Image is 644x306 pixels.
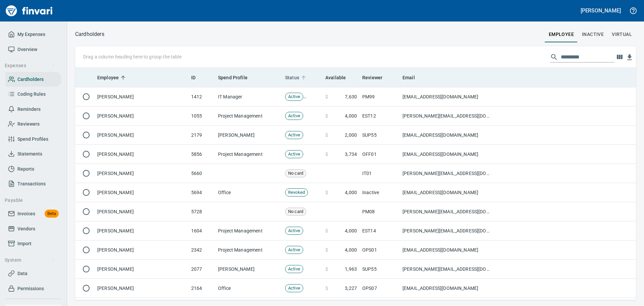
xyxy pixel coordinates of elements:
span: employee [549,30,574,39]
button: Choose columns to display [614,52,625,62]
td: 1055 [189,106,215,126]
td: [PERSON_NAME] [95,183,189,202]
td: IT01 [360,164,400,183]
span: Active [285,94,303,100]
button: [PERSON_NAME] [579,5,623,16]
span: $ [325,247,328,253]
a: Data [5,266,61,281]
td: 2179 [189,126,215,145]
td: Office [215,279,282,298]
td: [PERSON_NAME] [95,164,189,183]
td: SUP55 [360,260,400,279]
td: PM99 [360,87,400,106]
a: Vendors [5,221,61,236]
td: Office [215,183,282,202]
td: [EMAIL_ADDRESS][DOMAIN_NAME] [400,87,494,106]
td: [EMAIL_ADDRESS][DOMAIN_NAME] [400,126,494,145]
span: Email [402,74,415,82]
span: ID [191,74,204,82]
span: No card [285,170,306,177]
button: System [2,254,58,266]
span: 2,000 [345,132,357,138]
td: [PERSON_NAME] [95,279,189,298]
span: Overview [17,45,37,54]
span: Permissions [17,285,44,293]
span: 7,630 [345,93,357,100]
td: EST14 [360,221,400,241]
span: Active [285,247,303,253]
span: Active [285,228,303,234]
td: [PERSON_NAME] [95,221,189,241]
span: $ [325,227,328,234]
span: Employee [97,74,127,82]
span: Beta [45,210,59,218]
td: [PERSON_NAME] [95,87,189,106]
span: Statements [17,150,42,158]
td: Project Management [215,221,282,241]
span: Active [285,132,303,138]
td: 5728 [189,202,215,221]
span: No card [285,209,306,215]
a: Transactions [5,176,61,191]
span: ID [191,74,196,82]
span: Spend Profiles [17,135,48,143]
td: [EMAIL_ADDRESS][DOMAIN_NAME] [400,145,494,164]
td: [PERSON_NAME][EMAIL_ADDRESS][DOMAIN_NAME] [400,260,494,279]
td: [PERSON_NAME][EMAIL_ADDRESS][DOMAIN_NAME] [400,106,494,126]
td: [PERSON_NAME] [95,145,189,164]
a: Reports [5,162,61,177]
span: Coding Rules [17,90,46,98]
button: Payable [2,194,58,207]
a: Spend Profiles [5,132,61,147]
span: Spend Profile [218,74,248,82]
td: [EMAIL_ADDRESS][DOMAIN_NAME] [400,241,494,260]
span: Reviewer [362,74,391,82]
span: $ [325,151,328,158]
td: 2077 [189,260,215,279]
span: $ [325,93,328,100]
span: Reports [17,165,34,173]
span: System [5,256,55,264]
td: 2164 [189,279,215,298]
span: Active [285,266,303,272]
p: Drag a column heading here to group the table [83,53,181,60]
span: Active [285,285,303,292]
td: [EMAIL_ADDRESS][DOMAIN_NAME] [400,183,494,202]
td: Project Management [215,241,282,260]
td: [PERSON_NAME] [95,241,189,260]
a: Statements [5,146,61,162]
td: 5856 [189,145,215,164]
td: Inactive [360,183,400,202]
a: Overview [5,42,61,57]
a: Finvari [4,3,54,19]
span: 1,963 [345,266,357,272]
td: SUP55 [360,126,400,145]
td: 2342 [189,241,215,260]
td: [PERSON_NAME] [215,126,282,145]
a: Permissions [5,281,61,296]
a: Import [5,236,61,251]
td: [PERSON_NAME] [95,106,189,126]
td: [PERSON_NAME] [95,126,189,145]
span: 4,000 [345,247,357,253]
span: Cardholders [17,75,44,84]
td: 5694 [189,183,215,202]
td: OPS01 [360,241,400,260]
button: Expenses [2,59,58,72]
a: Reminders [5,102,61,117]
td: [PERSON_NAME] [95,202,189,221]
span: Payable [5,196,55,205]
span: Inactive [582,30,604,39]
td: [EMAIL_ADDRESS][DOMAIN_NAME] [400,279,494,298]
span: 4,000 [345,189,357,196]
td: [PERSON_NAME][EMAIL_ADDRESS][DOMAIN_NAME] [400,202,494,221]
td: Project Management [215,145,282,164]
span: $ [325,132,328,138]
span: Status [285,74,308,82]
td: [PERSON_NAME][EMAIL_ADDRESS][DOMAIN_NAME] [400,164,494,183]
span: 4,000 [345,227,357,234]
a: Cardholders [5,72,61,87]
span: Reviewer [362,74,382,82]
span: $ [325,266,328,272]
span: Data [17,269,28,278]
